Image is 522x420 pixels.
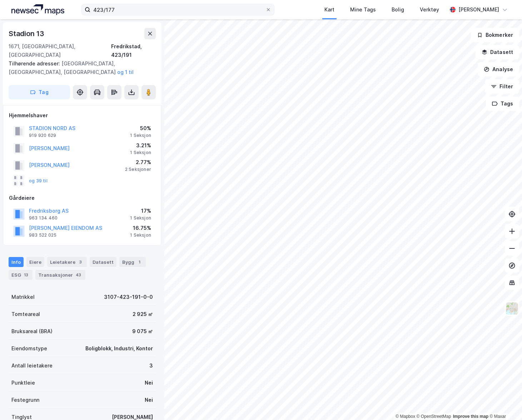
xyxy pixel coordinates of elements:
[453,414,488,419] a: Improve this map
[29,215,58,221] div: 963 134 460
[476,45,519,59] button: Datasett
[458,5,499,14] div: [PERSON_NAME]
[486,386,522,420] iframe: Chat Widget
[350,5,376,14] div: Mine Tags
[130,224,151,232] div: 16.75%
[9,42,111,59] div: 1671, [GEOGRAPHIC_DATA], [GEOGRAPHIC_DATA]
[9,28,46,39] div: Stadion 13
[85,344,153,353] div: Boligblokk, Industri, Kontor
[11,327,53,336] div: Bruksareal (BRA)
[23,271,30,278] div: 13
[125,158,151,167] div: 2.77%
[130,215,151,221] div: 1 Seksjon
[145,379,153,387] div: Nei
[11,379,35,387] div: Punktleie
[90,4,265,15] input: Søk på adresse, matrikkel, gårdeiere, leietakere eller personer
[29,133,56,138] div: 919 920 629
[478,62,519,76] button: Analyse
[9,60,61,66] span: Tilhørende adresser:
[130,133,151,138] div: 1 Seksjon
[104,293,153,301] div: 3107-423-191-0-0
[74,271,83,278] div: 43
[471,28,519,42] button: Bokmerker
[149,361,153,370] div: 3
[324,5,334,14] div: Kart
[26,257,44,267] div: Eiere
[130,150,151,155] div: 1 Seksjon
[136,258,143,266] div: 1
[486,97,519,111] button: Tags
[11,396,39,404] div: Festegrunn
[11,4,64,15] img: logo.a4113a55bc3d86da70a041830d287a7e.svg
[130,207,151,215] div: 17%
[9,85,70,99] button: Tag
[9,111,155,120] div: Hjemmelshaver
[130,232,151,238] div: 1 Seksjon
[133,310,153,318] div: 2 925 ㎡
[485,79,519,94] button: Filter
[35,270,85,280] div: Transaksjoner
[47,257,87,267] div: Leietakere
[132,327,153,336] div: 9 075 ㎡
[9,270,33,280] div: ESG
[11,361,53,370] div: Antall leietakere
[11,344,47,353] div: Eiendomstype
[420,5,439,14] div: Verktøy
[9,59,150,76] div: [GEOGRAPHIC_DATA], [GEOGRAPHIC_DATA], [GEOGRAPHIC_DATA]
[130,124,151,133] div: 50%
[11,310,40,318] div: Tomteareal
[505,302,519,315] img: Z
[90,257,116,267] div: Datasett
[396,414,415,419] a: Mapbox
[9,257,24,267] div: Info
[111,42,156,59] div: Fredrikstad, 423/191
[417,414,451,419] a: OpenStreetMap
[29,232,56,238] div: 983 522 025
[125,167,151,172] div: 2 Seksjoner
[130,141,151,150] div: 3.21%
[77,258,84,266] div: 3
[119,257,146,267] div: Bygg
[9,194,155,202] div: Gårdeiere
[11,293,35,301] div: Matrikkel
[145,396,153,404] div: Nei
[392,5,404,14] div: Bolig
